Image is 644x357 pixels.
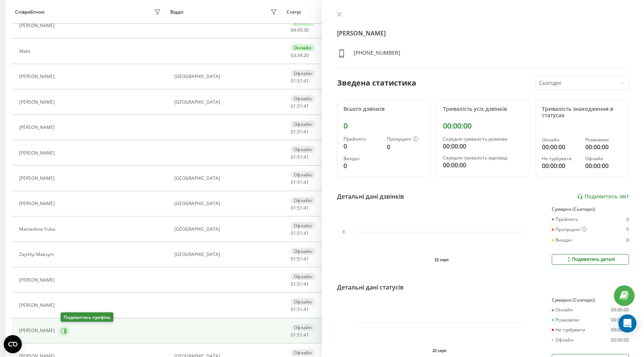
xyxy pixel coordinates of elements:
[291,129,296,135] span: 01
[343,230,345,234] text: 0
[304,103,309,109] span: 41
[291,28,309,33] div: : :
[297,306,302,313] span: 51
[174,201,279,206] div: [GEOGRAPHIC_DATA]
[291,180,309,185] div: : :
[443,161,523,170] div: 00:00:00
[291,231,309,236] div: : :
[174,252,279,257] div: [GEOGRAPHIC_DATA]
[19,176,56,181] div: [PERSON_NAME]
[174,100,279,105] div: [GEOGRAPHIC_DATA]
[291,103,296,109] span: 01
[297,281,302,287] span: 51
[387,142,424,152] div: 0
[542,156,579,161] div: Не турбувати
[304,332,309,338] span: 41
[443,106,523,112] div: Тривалість усіх дзвінків
[611,327,629,332] div: 00:00:00
[291,230,296,236] span: 01
[291,53,309,58] div: : :
[585,156,623,161] div: Офлайн
[291,78,296,84] span: 01
[611,307,629,313] div: 00:00:00
[343,161,381,170] div: 0
[61,313,113,322] div: Подивитись профіль
[291,52,296,58] span: 03
[19,252,56,257] div: Zajshlyi Maksym
[291,179,296,185] span: 01
[174,227,279,232] div: [GEOGRAPHIC_DATA]
[174,74,279,79] div: [GEOGRAPHIC_DATA]
[19,125,56,130] div: [PERSON_NAME]
[552,297,629,303] div: Сумарно (Сьогодні)
[343,121,424,130] div: 0
[304,78,309,84] span: 41
[291,197,315,204] div: Офлайн
[552,337,574,343] div: Офлайн
[304,179,309,185] span: 41
[291,104,309,109] div: : :
[297,179,302,185] span: 51
[552,327,585,332] div: Не турбувати
[304,52,309,58] span: 20
[4,335,22,353] button: Open CMP widget
[291,78,309,84] div: : :
[291,154,296,160] span: 01
[297,129,302,135] span: 51
[297,256,302,262] span: 51
[297,332,302,338] span: 51
[354,49,400,60] div: [PHONE_NUMBER]
[443,155,523,161] div: Середня тривалість відповіді
[304,154,309,160] span: 41
[443,121,523,130] div: 00:00:00
[291,205,296,211] span: 01
[291,129,309,135] div: : :
[291,256,296,262] span: 01
[297,78,302,84] span: 51
[566,256,615,262] div: Подивитись деталі
[19,100,56,105] div: [PERSON_NAME]
[585,161,623,170] div: 00:00:00
[291,324,315,331] div: Офлайн
[19,49,32,54] div: Maks
[291,298,315,305] div: Офлайн
[443,142,523,151] div: 00:00:00
[337,192,404,201] div: Детальні дані дзвінків
[19,74,56,79] div: [PERSON_NAME]
[291,273,315,280] div: Офлайн
[552,307,573,313] div: Онлайн
[304,256,309,262] span: 41
[291,121,315,128] div: Офлайн
[343,106,424,112] div: Всього дзвінків
[291,155,309,160] div: : :
[343,142,381,151] div: 0
[304,129,309,135] span: 41
[19,150,56,156] div: [PERSON_NAME]
[618,314,636,332] div: Open Intercom Messenger
[304,281,309,287] span: 41
[542,137,579,142] div: Онлайн
[585,137,623,142] div: Розмовляє
[287,9,301,15] div: Статус
[291,256,309,262] div: : :
[291,27,296,33] span: 04
[343,156,381,161] div: Вихідні
[343,136,381,142] div: Прийнято
[542,142,579,152] div: 00:00:00
[297,230,302,236] span: 51
[174,176,279,181] div: [GEOGRAPHIC_DATA]
[626,237,629,243] div: 0
[291,171,315,178] div: Офлайн
[304,306,309,313] span: 41
[291,95,315,102] div: Офлайн
[170,9,183,15] div: Відділ
[585,142,623,152] div: 00:00:00
[297,205,302,211] span: 51
[337,283,404,292] div: Детальні дані статусів
[297,27,302,33] span: 45
[15,9,45,15] div: Співробітник
[337,29,629,38] h4: [PERSON_NAME]
[435,258,449,262] text: 22 серп
[552,217,578,222] div: Прийнято
[552,254,629,265] button: Подивитись деталі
